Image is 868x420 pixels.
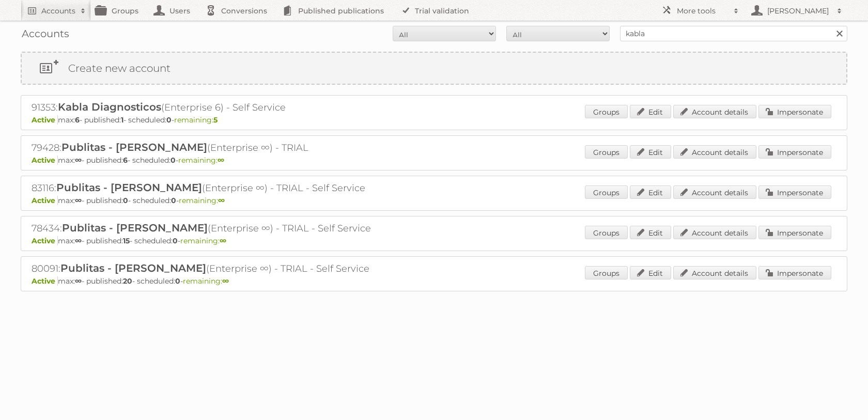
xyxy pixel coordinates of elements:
h2: 83116: (Enterprise ∞) - TRIAL - Self Service [32,181,393,195]
a: Account details [673,266,756,279]
a: Groups [585,226,628,239]
a: Groups [585,266,628,279]
h2: 91353: (Enterprise 6) - Self Service [32,101,393,114]
strong: 0 [123,196,128,205]
strong: 0 [171,155,176,165]
strong: 0 [171,196,176,205]
a: Edit [630,105,671,118]
span: Active [32,115,58,125]
span: Active [32,236,58,245]
span: Active [32,276,58,286]
h2: 78434: (Enterprise ∞) - TRIAL - Self Service [32,222,393,235]
span: remaining: [183,276,229,286]
strong: ∞ [75,196,82,205]
strong: ∞ [75,155,82,165]
h2: [PERSON_NAME] [765,6,832,16]
p: max: - published: - scheduled: - [32,276,836,286]
span: Active [32,196,58,205]
strong: ∞ [218,155,224,165]
strong: ∞ [218,196,225,205]
strong: 6 [123,155,128,165]
a: Account details [673,226,756,239]
span: Publitas - [PERSON_NAME] [60,262,206,274]
p: max: - published: - scheduled: - [32,155,836,165]
p: max: - published: - scheduled: - [32,236,836,245]
a: Groups [585,185,628,199]
span: Kabla Diagnosticos [58,101,161,113]
strong: ∞ [222,276,229,286]
strong: ∞ [75,236,82,245]
strong: 0 [175,276,180,286]
a: Impersonate [758,105,831,118]
a: Edit [630,145,671,159]
a: Edit [630,226,671,239]
a: Impersonate [758,226,831,239]
strong: 1 [121,115,123,125]
span: Active [32,155,58,165]
a: Impersonate [758,185,831,199]
a: Create new account [22,53,846,84]
a: Impersonate [758,266,831,279]
strong: 15 [123,236,130,245]
a: Groups [585,145,628,159]
h2: Accounts [41,6,75,16]
span: Publitas - [PERSON_NAME] [56,181,202,194]
span: remaining: [174,115,218,125]
a: Groups [585,105,628,118]
h2: 79428: (Enterprise ∞) - TRIAL [32,141,393,154]
a: Edit [630,266,671,279]
h2: More tools [677,6,729,16]
span: Publitas - [PERSON_NAME] [61,141,207,153]
a: Account details [673,105,756,118]
strong: 0 [166,115,172,125]
strong: 0 [173,236,178,245]
span: Publitas - [PERSON_NAME] [62,222,208,234]
strong: 6 [75,115,80,125]
strong: ∞ [75,276,82,286]
a: Account details [673,145,756,159]
span: remaining: [178,155,224,165]
h2: 80091: (Enterprise ∞) - TRIAL - Self Service [32,262,393,275]
span: remaining: [179,196,225,205]
a: Edit [630,185,671,199]
p: max: - published: - scheduled: - [32,115,836,125]
strong: ∞ [220,236,226,245]
strong: 20 [123,276,132,286]
a: Account details [673,185,756,199]
span: remaining: [180,236,226,245]
strong: 5 [213,115,218,125]
p: max: - published: - scheduled: - [32,196,836,205]
a: Impersonate [758,145,831,159]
